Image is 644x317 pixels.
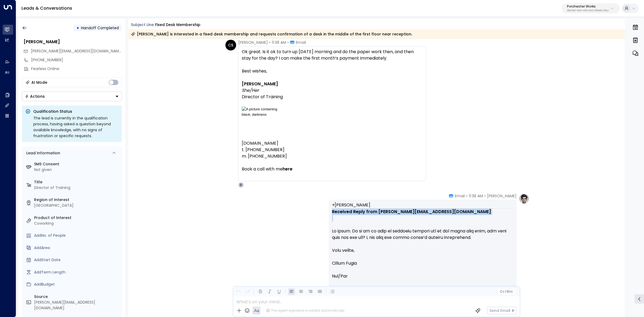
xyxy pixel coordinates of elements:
div: • [76,23,79,33]
span: | [505,290,506,293]
label: Title [34,179,120,185]
span: She/Her [242,87,259,94]
div: Button group with a nested menu [22,92,122,101]
div: [GEOGRAPHIC_DATA] [34,203,120,208]
div: Actions [25,94,45,99]
div: Fearless Online [31,66,122,72]
span: t. [PHONE_NUMBER] [242,147,284,153]
a: A picture containing black, darkness Description automatically generated [242,107,281,134]
a: [DOMAIN_NAME] [242,140,278,147]
p: Porchester Works [567,5,609,8]
div: AddStart Date [34,257,120,263]
span: Cc Bcc [500,290,513,293]
span: Best wishes, [242,68,267,74]
button: Porchester Works28dc08e1-b8af-409a-b342-858e83c766e4 [562,3,620,13]
div: AddNo. of People [34,233,120,238]
span: Director of Training [242,94,283,100]
div: Fixed desk membership [155,22,200,28]
div: S [238,182,244,188]
span: Email [455,193,465,199]
p: +[PERSON_NAME] [332,202,513,208]
button: Redo [244,288,251,295]
div: [PERSON_NAME] [24,39,122,45]
button: Actions [22,92,122,101]
span: Handoff Completed [81,25,119,31]
span: [PERSON_NAME][EMAIL_ADDRESS][DOMAIN_NAME] [31,48,122,54]
span: Book a call with me [242,166,292,172]
div: AI Mode [31,80,47,85]
label: Source [34,294,120,300]
div: AddBudget [34,282,120,287]
div: [PERSON_NAME][EMAIL_ADDRESS][DOMAIN_NAME] [34,300,120,311]
button: Cc|Bcc [497,289,515,294]
span: [PERSON_NAME] [238,40,268,45]
a: Leads & Conversations [21,5,72,11]
p: Qualification Status [33,109,119,114]
span: • [269,40,270,45]
span: Email [296,40,306,45]
span: m. [PHONE_NUMBER] [242,153,287,159]
span: carrie@fearless.online [31,48,122,54]
span: 11:38 AM [272,40,286,45]
span: Ok great. Is it ok to turn up [DATE] morning and do the paper work then, and then stay for the da... [242,49,423,61]
span: • [287,40,289,45]
span: • [484,193,486,199]
div: [PERSON_NAME] is interested in a fixed desk membership and requests confirmation of a desk in the... [131,31,412,37]
div: Lead Information [24,150,60,156]
img: A picture containing black, darkness Description automatically generated [242,107,281,118]
div: Director of Training [34,185,120,191]
div: AddArea [34,245,120,251]
label: SMS Consent [34,161,120,167]
div: The lead is currently in the qualification process, having asked a question beyond available know... [33,115,119,139]
label: Product of Interest [34,215,120,221]
button: Undo [235,288,241,295]
p: 28dc08e1-b8af-409a-b342-858e83c766e4 [567,10,609,12]
div: CS [225,40,236,50]
strong: Received Reply from [PERSON_NAME][EMAIL_ADDRESS][DOMAIN_NAME] [332,209,491,215]
span: • [466,193,467,199]
span: [PERSON_NAME] [487,193,517,199]
span: Subject Line: [131,22,155,27]
div: Not given [34,167,120,173]
div: AddTerm Length [34,269,120,275]
div: The agent signature is added automatically [266,308,345,313]
label: Region of Interest [34,197,120,203]
span: [PERSON_NAME] [242,81,278,87]
div: Coworking [34,221,120,226]
a: here [283,166,292,172]
div: [PHONE_NUMBER] [31,57,122,63]
span: 11:38 AM [469,193,483,199]
img: profile-logo.png [519,193,529,204]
